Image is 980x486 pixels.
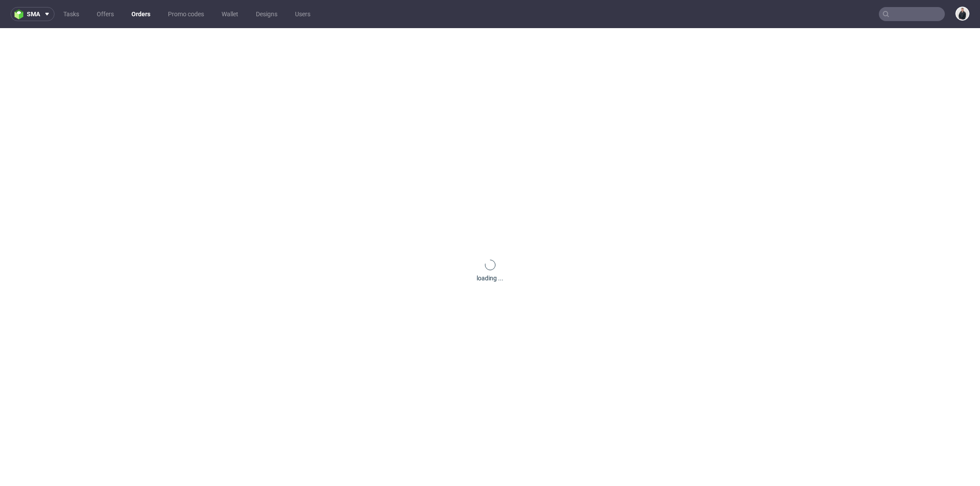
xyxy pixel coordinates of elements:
button: sma [11,7,55,21]
a: Users [290,7,316,21]
img: Adrian Margula [956,7,969,20]
a: Tasks [58,7,84,21]
img: logo [15,9,27,19]
a: Wallet [216,7,244,21]
a: Orders [126,7,156,21]
a: Designs [251,7,283,21]
span: sma [27,11,40,17]
div: loading ... [477,274,503,283]
a: Promo codes [163,7,209,21]
a: Offers [91,7,119,21]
